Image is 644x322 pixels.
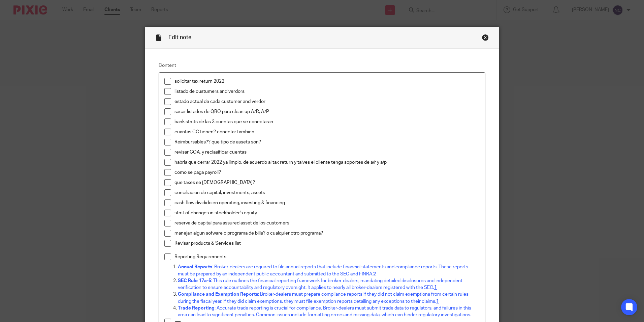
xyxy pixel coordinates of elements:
span: Edit note [168,35,191,40]
p: conciliacion de capital, investments, assets [174,189,480,196]
u: 1 [434,285,437,290]
p: Revisar products & Services list [174,240,480,247]
p: solicitar tax return 2022 [174,78,480,85]
strong: Trade Reporting [178,306,215,311]
p: Reporting Requirements [174,253,480,260]
p: cuantas CC tienen? conectar tambien [174,129,480,135]
p: revisar COA, y reclasificar cuentas [174,149,480,156]
p: estado actual de cada custumer and verdor [174,98,480,105]
strong: Annual Reports [178,265,212,269]
a: Compliance and Exemption Reports: Broker-dealers must prepare compliance reports if they did not ... [178,292,470,303]
p: habria que cerrar 2022 ya limpio, de acuerdo al tax return y talves el cliente tenga soportes de ... [174,159,480,166]
p: que taxes se [DEMOGRAPHIC_DATA]? [174,179,480,186]
p: manejan algun sofware o programa de bills? o cualquier otro programa? [174,230,480,237]
p: listado de custumers and verdors [174,88,480,95]
a: SEC Rule 17a-5: This rule outlines the financial reporting framework for broker-dealers, mandatin... [178,278,463,290]
p: Reimbursables?? que tipo de assets son? [174,139,480,145]
a: Annual Reports: Broker-dealers are required to file annual reports that include financial stateme... [178,265,469,276]
p: reserva de capital para assured asset de los customers [174,220,480,226]
p: stmt of changes in stockholder's equity [174,210,480,216]
p: bank stmts de las 3 cuentas que se conectaran [174,118,480,125]
a: Trade Reporting: Accurate trade reporting is crucial for compliance. Broker-dealers must submit t... [178,306,472,317]
p: sacar listados de QBO para clean up A/R, A/P [174,108,480,115]
u: 1 [436,299,439,304]
p: cash flow dividido en operating, investing & financing [174,199,480,206]
div: Close this dialog window [482,34,489,41]
label: Content [159,62,485,69]
strong: Compliance and Exemption Reports [178,292,258,297]
strong: SEC Rule 17a-5 [178,278,211,283]
u: 2 [373,272,376,276]
p: como se paga payroll? [174,169,480,176]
